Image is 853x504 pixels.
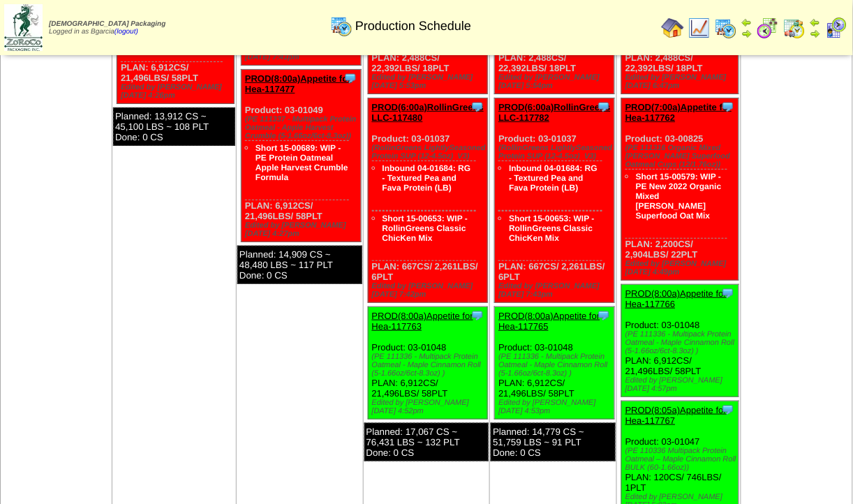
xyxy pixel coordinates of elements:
[783,17,806,39] img: calendarinout.gif
[625,330,739,355] div: (PE 111336 - Multipack Protein Oatmeal - Maple Cinnamon Roll (5-1.66oz/6ct-8.3oz) )
[470,309,484,323] img: Tooltip
[372,73,487,90] div: Edited by [PERSON_NAME] [DATE] 5:53pm
[491,423,616,461] div: Planned: 14,779 CS ~ 51,759 LBS ~ 91 PLT Done: 0 CS
[368,307,487,420] div: Product: 03-01048 PLAN: 6,912CS / 21,496LBS / 58PLT
[625,73,739,90] div: Edited by [PERSON_NAME] [DATE] 6:47pm
[741,17,752,28] img: arrowleft.gif
[741,28,752,39] img: arrowright.gif
[498,73,614,90] div: Edited by [PERSON_NAME] [DATE] 5:54pm
[621,98,739,281] div: Product: 03-00825 PLAN: 2,200CS / 2,904LBS / 22PLT
[498,102,610,123] a: PROD(6:00a)RollinGreens LLC-117782
[245,115,360,140] div: (PE 111337 - Multipack Protein Oatmeal - Apple Harvest Crumble (5-1.66oz/6ct-8.3oz))
[662,17,684,39] img: home.gif
[49,20,165,36] span: Logged in as Bgarcia
[715,17,737,39] img: calendarprod.gif
[372,144,487,161] div: (RollinGreens LightlySeasoned Protein SUP (12-4.5oz) V3)
[368,98,487,303] div: Product: 03-01037 PLAN: 667CS / 2,261LBS / 6PLT
[757,17,779,39] img: calendarblend.gif
[597,309,611,323] img: Tooltip
[121,83,234,100] div: Edited by [PERSON_NAME] [DATE] 4:26pm
[509,214,594,243] a: Short 15-00653: WIP - RollinGreens Classic ChicKen Mix
[355,19,471,34] span: Production Schedule
[625,144,739,169] div: (PE 111316 Organic Mixed [PERSON_NAME] Superfood Oatmeal Cups (12/1.76oz))
[825,17,847,39] img: calendarcustomer.gif
[625,260,739,276] div: Edited by [PERSON_NAME] [DATE] 4:49pm
[721,286,735,300] img: Tooltip
[343,71,357,85] img: Tooltip
[245,73,351,94] a: PROD(8:00a)Appetite for Hea-117477
[498,282,614,299] div: Edited by [PERSON_NAME] [DATE] 7:43pm
[113,108,235,146] div: Planned: 13,912 CS ~ 45,100 LBS ~ 108 PLT Done: 0 CS
[372,353,487,378] div: (PE 111336 - Multipack Protein Oatmeal - Maple Cinnamon Roll (5-1.66oz/6ct-8.3oz) )
[810,28,821,39] img: arrowright.gif
[495,307,614,420] div: Product: 03-01048 PLAN: 6,912CS / 21,496LBS / 58PLT
[495,98,614,303] div: Product: 03-01037 PLAN: 667CS / 2,261LBS / 6PLT
[621,285,739,397] div: Product: 03-01048 PLAN: 6,912CS / 21,496LBS / 58PLT
[509,163,598,193] a: Inbound 04-01684: RG - Textured Pea and Fava Protein (LB)
[372,399,487,415] div: Edited by [PERSON_NAME] [DATE] 4:52pm
[383,214,468,243] a: Short 15-00653: WIP - RollinGreens Classic ChicKen Mix
[498,311,600,332] a: PROD(8:00a)Appetite for Hea-117765
[625,447,739,472] div: (PE 110336 Multipack Protein Oatmeal – Maple Cinnamon Roll BULK (60-1.66oz))
[237,246,362,284] div: Planned: 14,909 CS ~ 48,480 LBS ~ 117 PLT Done: 0 CS
[372,311,473,332] a: PROD(8:00a)Appetite for Hea-117763
[498,399,614,415] div: Edited by [PERSON_NAME] [DATE] 4:53pm
[498,144,614,161] div: (RollinGreens LightlySeasoned Protein SUP (12-4.5oz) V3)
[721,100,735,114] img: Tooltip
[114,28,138,36] a: (logout)
[636,172,722,221] a: Short 15-00579: WIP - PE New 2022 Organic Mixed [PERSON_NAME] Superfood Oat Mix
[372,282,487,299] div: Edited by [PERSON_NAME] [DATE] 7:42pm
[625,102,732,123] a: PROD(7:00a)Appetite for Hea-117762
[498,353,614,378] div: (PE 111336 - Multipack Protein Oatmeal - Maple Cinnamon Roll (5-1.66oz/6ct-8.3oz) )
[597,100,611,114] img: Tooltip
[364,423,489,461] div: Planned: 17,067 CS ~ 76,431 LBS ~ 132 PLT Done: 0 CS
[625,376,739,393] div: Edited by [PERSON_NAME] [DATE] 4:57pm
[383,163,471,193] a: Inbound 04-01684: RG - Textured Pea and Fava Protein (LB)
[625,405,727,426] a: PROD(8:05a)Appetite for Hea-117767
[625,288,727,309] a: PROD(8:00a)Appetite for Hea-117766
[4,4,43,51] img: zoroco-logo-small.webp
[372,102,484,123] a: PROD(6:00a)RollinGreens LLC-117480
[470,100,484,114] img: Tooltip
[810,17,821,28] img: arrowleft.gif
[721,403,735,417] img: Tooltip
[245,221,360,238] div: Edited by [PERSON_NAME] [DATE] 4:27pm
[330,15,353,37] img: calendarprod.gif
[255,143,348,182] a: Short 15-00689: WIP - PE Protein Oatmeal Apple Harvest Crumble Formula
[49,20,165,28] span: [DEMOGRAPHIC_DATA] Packaging
[688,17,711,39] img: line_graph.gif
[242,70,361,242] div: Product: 03-01049 PLAN: 6,912CS / 21,496LBS / 58PLT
